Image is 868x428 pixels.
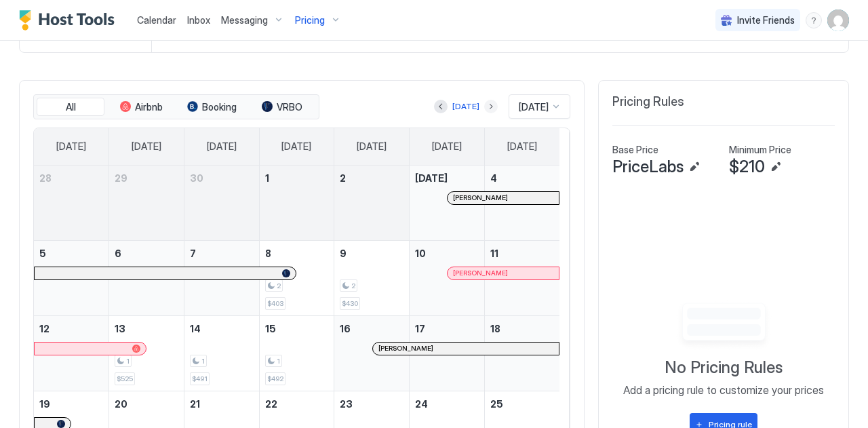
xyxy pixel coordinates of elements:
[109,316,184,341] a: October 13, 2025
[418,128,475,165] a: Friday
[340,323,351,334] span: 16
[277,101,302,113] span: VRBO
[265,248,271,259] span: 8
[612,94,684,110] span: Pricing Rules
[729,157,765,177] span: $210
[19,10,121,31] a: Host Tools Logo
[115,248,121,259] span: 6
[507,140,537,153] span: [DATE]
[184,166,259,191] a: September 30, 2025
[415,248,426,259] span: 10
[118,128,175,165] a: Monday
[34,241,108,266] a: October 5, 2025
[190,323,201,334] span: 14
[117,374,133,383] span: $525
[109,315,184,391] td: October 13, 2025
[109,391,184,416] a: October 20, 2025
[342,299,358,308] span: $430
[221,14,268,26] span: Messaging
[410,166,485,241] td: October 3, 2025
[115,172,127,184] span: 29
[34,166,108,191] a: September 28, 2025
[207,140,237,153] span: [DATE]
[432,140,462,153] span: [DATE]
[484,166,559,241] td: October 4, 2025
[357,140,387,153] span: [DATE]
[39,172,52,184] span: 28
[184,316,259,341] a: October 14, 2025
[260,166,334,191] a: October 1, 2025
[519,101,549,113] span: [DATE]
[107,98,175,117] button: Airbnb
[410,166,484,191] a: October 3, 2025
[109,166,184,191] a: September 29, 2025
[452,100,479,113] div: [DATE]
[415,323,425,334] span: 17
[277,281,281,290] span: 2
[34,240,109,315] td: October 5, 2025
[410,241,484,266] a: October 10, 2025
[623,383,824,397] span: Add a pricing rule to customize your prices
[265,172,269,184] span: 1
[415,172,448,184] span: [DATE]
[378,344,553,353] div: [PERSON_NAME]
[410,391,484,416] a: October 24, 2025
[490,323,500,334] span: 18
[665,357,783,378] span: No Pricing Rules
[434,100,448,113] button: Previous month
[184,391,259,416] a: October 21, 2025
[260,391,334,416] a: October 22, 2025
[484,315,559,391] td: October 18, 2025
[334,391,409,416] a: October 23, 2025
[126,357,130,366] span: 1
[827,9,849,31] div: User profile
[410,316,484,341] a: October 17, 2025
[485,391,559,416] a: October 25, 2025
[39,248,46,259] span: 5
[56,140,86,153] span: [DATE]
[410,240,485,315] td: October 10, 2025
[340,398,353,410] span: 23
[43,128,100,165] a: Sunday
[201,357,205,366] span: 1
[334,166,410,241] td: October 2, 2025
[485,316,559,341] a: October 18, 2025
[66,101,76,113] span: All
[37,98,104,117] button: All
[612,144,658,156] span: Base Price
[485,166,559,191] a: October 4, 2025
[265,323,276,334] span: 15
[260,316,334,341] a: October 15, 2025
[137,14,176,26] span: Calendar
[490,398,503,410] span: 25
[259,166,334,241] td: October 1, 2025
[190,248,196,259] span: 7
[265,398,277,410] span: 22
[184,166,259,241] td: September 30, 2025
[260,241,334,266] a: October 8, 2025
[768,159,784,175] button: Edit
[137,13,176,27] a: Calendar
[490,172,497,184] span: 4
[351,281,355,290] span: 2
[612,157,684,177] span: PriceLabs
[115,398,127,410] span: 20
[34,316,108,341] a: October 12, 2025
[187,14,210,26] span: Inbox
[484,100,498,113] button: Next month
[132,140,161,153] span: [DATE]
[334,166,409,191] a: October 2, 2025
[340,248,347,259] span: 9
[295,14,325,26] span: Pricing
[39,398,50,410] span: 19
[343,128,400,165] a: Thursday
[202,101,237,113] span: Booking
[453,193,553,202] div: [PERSON_NAME]
[729,144,791,156] span: Minimum Price
[806,12,822,28] div: menu
[268,128,325,165] a: Wednesday
[190,398,200,410] span: 21
[33,94,319,120] div: tab-group
[267,374,283,383] span: $492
